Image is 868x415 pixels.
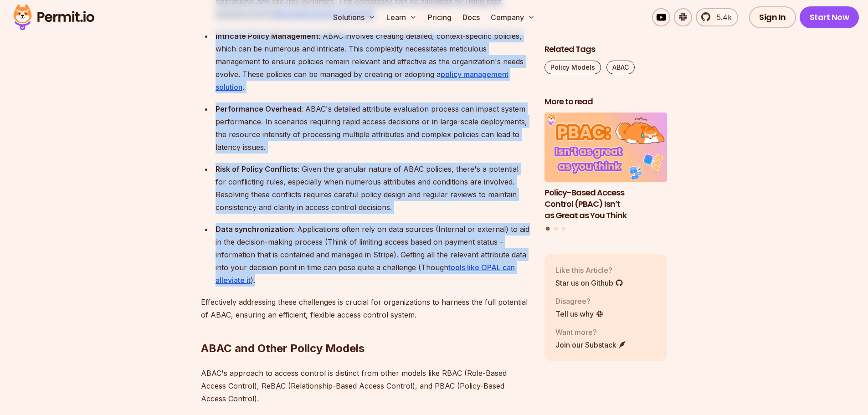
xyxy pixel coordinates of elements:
[201,367,530,405] p: ABAC's approach to access control is distinct from other models like RBAC (Role-Based Access Cont...
[424,8,455,26] a: Pricing
[201,296,530,321] p: Effectively addressing these challenges is crucial for organizations to harness the full potentia...
[329,8,379,26] button: Solutions
[749,6,796,28] a: Sign In
[555,265,623,276] p: Like this Article?
[487,8,539,26] button: Company
[216,70,508,92] a: policy management solution
[201,342,365,355] strong: ABAC and Other Policy Models
[216,102,530,154] div: : ABAC's detailed attribute evaluation process can impact system performance. In scenarios requir...
[9,2,98,33] img: Permit logo
[544,113,668,221] li: 1 of 3
[383,8,421,26] button: Learn
[216,104,301,113] strong: Performance Overhead
[555,277,623,288] a: Star us on Github
[216,31,318,41] strong: Intricate Policy Management
[216,225,293,234] strong: Data synchronization
[554,227,558,231] button: Go to slide 2
[216,30,530,93] div: : ABAC involves creating detailed, context-specific policies, which can be numerous and intricate...
[562,227,565,231] button: Go to slide 3
[711,12,732,23] span: 5.4k
[800,6,859,28] a: Start Now
[544,113,668,182] img: Policy-Based Access Control (PBAC) Isn’t as Great as You Think
[544,187,668,221] h3: Policy-Based Access Control (PBAC) Isn’t as Great as You Think
[216,263,515,285] a: tools like OPAL can alleviate it
[696,8,738,26] a: 5.4k
[555,308,604,319] a: Tell us why
[216,163,530,214] div: : Given the granular nature of ABAC policies, there's a potential for conflicting rules, especial...
[459,8,483,26] a: Docs
[606,61,635,74] a: ABAC
[544,113,668,232] div: Posts
[216,223,530,287] div: : Applications often rely on data sources (Internal or external) to aid in the decision-making pr...
[544,96,668,108] h2: More to read
[555,327,627,338] p: Want more?
[544,113,668,221] a: Policy-Based Access Control (PBAC) Isn’t as Great as You ThinkPolicy-Based Access Control (PBAC) ...
[216,164,298,174] strong: Risk of Policy Conflicts
[544,61,601,74] a: Policy Models
[546,227,550,231] button: Go to slide 1
[555,339,627,350] a: Join our Substack
[555,296,604,307] p: Disagree?
[544,44,668,55] h2: Related Tags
